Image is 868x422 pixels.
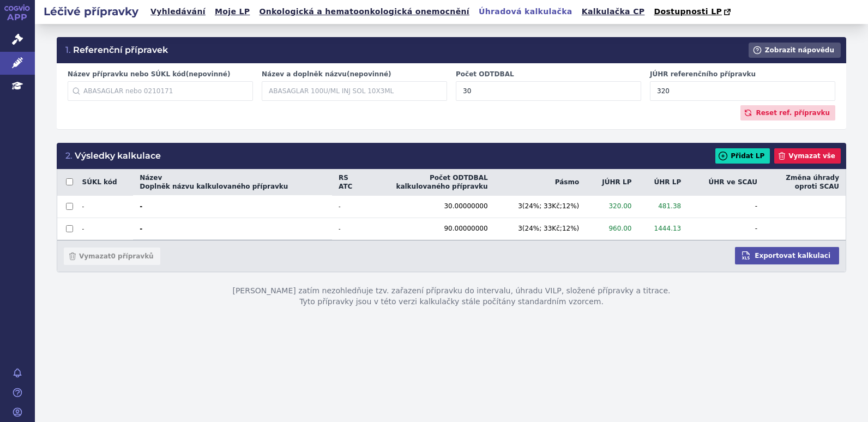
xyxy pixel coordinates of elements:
[332,169,365,196] th: RS ATC
[456,81,641,101] input: 75
[212,4,253,19] a: Moje LP
[650,70,835,79] label: JÚHR referenčního přípravku
[65,150,161,162] h3: Výsledky kalkulace
[578,4,648,19] a: Kalkulačka CP
[735,247,839,264] button: Exportovat kalkulaci
[140,202,325,211] strong: -
[495,169,586,196] th: Pásmo
[774,148,841,164] button: Vymazat vše
[68,81,253,101] input: ABASAGLAR nebo 0210171
[688,169,764,196] th: ÚHR ve SCAU
[688,195,764,218] td: -
[339,225,359,233] span: -
[262,81,447,101] input: ABASAGLAR 100U/ML INJ SOL 10X3ML
[133,169,332,196] th: Název Doplněk názvu kalkulovaného přípravku
[65,150,73,161] span: 2.
[68,70,253,79] label: Název přípravku nebo SÚKL kód
[147,4,209,19] a: Vyhledávání
[256,4,473,19] a: Onkologická a hematoonkologická onemocnění
[749,43,841,58] button: Zobrazit nápovědu
[586,195,638,218] td: 320.00
[586,218,638,240] td: 960.00
[650,81,835,101] input: 1927.21
[82,218,134,240] td: -
[764,169,846,196] th: Změna úhrady oproti SCAU
[365,195,495,218] td: 30.00000000
[654,7,722,16] span: Dostupnosti LP
[688,218,764,240] td: -
[82,169,134,196] th: SÚKL kód
[140,225,325,233] strong: -
[638,169,688,196] th: ÚHR LP
[35,4,147,19] h2: Léčivé přípravky
[365,169,495,196] th: Počet ODTDBAL kalkulovaného přípravku
[638,218,688,240] td: 1444.13
[186,70,231,78] span: (nepovinné)
[339,203,359,210] span: -
[365,218,495,240] td: 90.00000000
[475,4,576,19] a: Úhradová kalkulačka
[347,70,391,78] span: (nepovinné)
[715,148,770,164] button: Přidat LP
[82,195,134,218] td: -
[65,45,71,55] span: 1.
[740,105,835,120] button: Reset ref. přípravku
[57,273,846,320] p: [PERSON_NAME] zatím nezohledňuje tzv. zařazení přípravku do intervalu, úhradu VILP, složené přípr...
[586,169,638,196] th: JÚHR LP
[495,218,586,240] td: 3 ( 24 %; 33 Kč; 12 %)
[65,44,168,56] h3: Referenční přípravek
[456,70,641,79] label: Počet ODTDBAL
[638,195,688,218] td: 481.38
[495,195,586,218] td: 3 ( 24 %; 33 Kč; 12 %)
[650,4,736,20] a: Dostupnosti LP
[262,70,447,79] label: Název a doplněk názvu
